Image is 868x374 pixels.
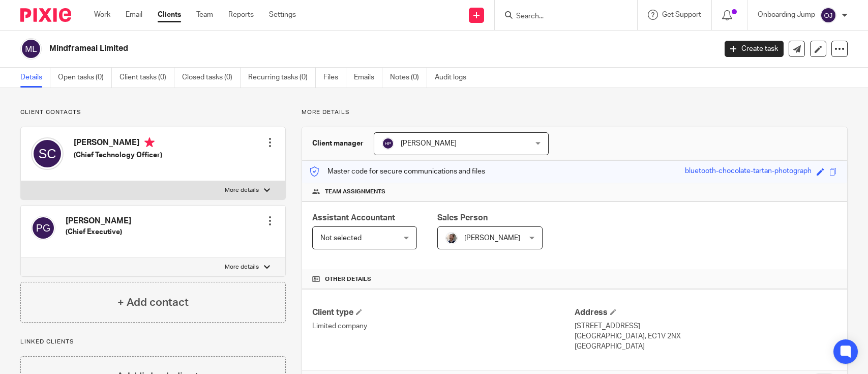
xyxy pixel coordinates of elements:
p: Onboarding Jump [758,10,815,20]
h4: + Add contact [117,295,189,310]
h2: Mindframeai Limited [49,43,577,54]
a: Notes (0) [390,68,427,88]
img: Pixie [20,8,71,22]
h4: Client type [312,307,575,318]
span: [PERSON_NAME] [401,140,457,147]
h3: Client manager [312,138,364,149]
div: bluetooth-chocolate-tartan-photograph [685,166,812,178]
img: svg%3E [820,7,836,23]
a: Settings [269,10,296,20]
h5: (Chief Executive) [66,227,131,237]
a: Create task [725,41,784,57]
p: [GEOGRAPHIC_DATA] [575,341,837,352]
span: Other details [325,275,371,283]
a: Details [20,68,50,88]
span: [PERSON_NAME] [464,235,520,242]
a: Work [94,10,110,20]
img: svg%3E [31,216,55,240]
p: Linked clients [20,338,286,346]
a: Open tasks (0) [58,68,112,88]
img: svg%3E [382,137,394,150]
span: Assistant Accountant [312,214,395,222]
p: More details [225,263,259,271]
i: Primary [144,137,155,148]
a: Files [323,68,346,88]
span: Team assignments [325,188,385,196]
a: Emails [354,68,382,88]
span: Get Support [662,11,701,18]
a: Email [126,10,142,20]
img: svg%3E [31,137,64,170]
p: More details [225,186,259,194]
p: [STREET_ADDRESS] [575,321,837,331]
span: Not selected [320,235,362,242]
p: [GEOGRAPHIC_DATA], EC1V 2NX [575,331,837,341]
h4: Address [575,307,837,318]
a: Client tasks (0) [119,68,174,88]
p: Limited company [312,321,575,331]
h5: (Chief Technology Officer) [74,150,162,160]
a: Closed tasks (0) [182,68,241,88]
img: Matt%20Circle.png [445,232,458,244]
h4: [PERSON_NAME] [74,137,162,150]
a: Reports [228,10,254,20]
input: Search [515,12,607,21]
img: svg%3E [20,38,42,60]
a: Clients [158,10,181,20]
h4: [PERSON_NAME] [66,216,131,226]
span: Sales Person [437,214,488,222]
a: Audit logs [435,68,474,88]
p: Client contacts [20,108,286,117]
a: Recurring tasks (0) [248,68,316,88]
p: Master code for secure communications and files [310,166,485,177]
p: More details [302,108,848,117]
a: Team [196,10,213,20]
